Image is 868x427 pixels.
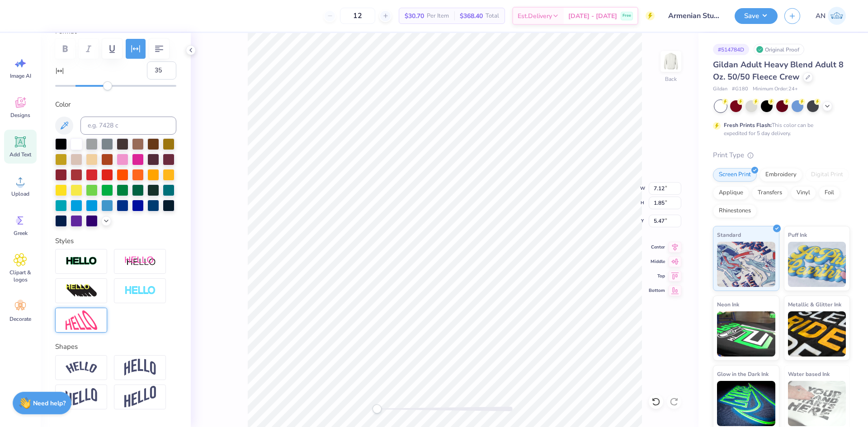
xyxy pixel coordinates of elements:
[340,8,375,24] input: – –
[460,11,483,21] span: $368.40
[9,151,31,158] span: Add Text
[717,369,769,379] span: Glow in the Dark Ink
[124,359,156,376] img: Arch
[717,311,775,357] img: Neon Ink
[724,121,835,137] div: This color can be expedited for 5 day delivery.
[11,190,29,197] span: Upload
[665,75,677,83] div: Back
[661,7,728,25] input: Untitled Design
[486,11,499,21] span: Total
[373,404,382,413] div: Accessibility label
[717,381,775,426] img: Glow in the Dark Ink
[788,381,846,426] img: Water based Ink
[5,269,35,283] span: Clipart & logos
[724,122,772,129] strong: Fresh Prints Flash:
[759,168,802,182] div: Embroidery
[791,186,816,200] div: Vinyl
[518,11,552,21] span: Est. Delivery
[55,342,78,352] label: Shapes
[713,186,749,200] div: Applique
[623,13,631,19] span: Free
[649,258,665,265] span: Middle
[788,230,807,239] span: Puff Ink
[717,300,739,309] span: Neon Ink
[753,85,798,93] span: Minimum Order: 24 +
[805,168,849,182] div: Digital Print
[649,272,665,280] span: Top
[124,286,156,296] img: Negative Space
[788,300,841,309] span: Metallic & Glitter Ink
[66,284,97,298] img: 3D Illusion
[405,11,424,21] span: $30.70
[732,85,748,93] span: # G180
[10,112,30,119] span: Designs
[9,315,31,323] span: Decorate
[66,361,97,374] img: Arc
[662,52,680,70] img: Back
[811,7,850,25] a: AN
[649,287,665,294] span: Bottom
[713,150,850,160] div: Print Type
[55,99,176,110] label: Color
[80,117,176,135] input: e.g. 7428 c
[568,11,617,21] span: [DATE] - [DATE]
[754,44,804,55] div: Original Proof
[735,8,778,24] button: Save
[649,244,665,251] span: Center
[819,186,840,200] div: Foil
[713,59,844,82] span: Gildan Adult Heavy Blend Adult 8 Oz. 50/50 Fleece Crew
[788,369,830,379] span: Water based Ink
[66,310,97,330] img: Free Distort
[103,81,112,90] div: Accessibility label
[66,388,97,406] img: Flag
[713,44,749,55] div: # 514784D
[10,72,31,80] span: Image AI
[427,11,449,21] span: Per Item
[33,399,66,408] strong: Need help?
[788,311,846,357] img: Metallic & Glitter Ink
[124,386,156,408] img: Rise
[717,230,741,239] span: Standard
[55,236,74,246] label: Styles
[717,242,775,287] img: Standard
[124,256,156,267] img: Shadow
[14,230,28,237] span: Greek
[713,168,757,182] div: Screen Print
[66,256,97,267] img: Stroke
[713,204,757,218] div: Rhinestones
[788,242,846,287] img: Puff Ink
[816,11,826,21] span: AN
[828,7,846,25] img: Arlo Noche
[713,85,727,93] span: Gildan
[752,186,788,200] div: Transfers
